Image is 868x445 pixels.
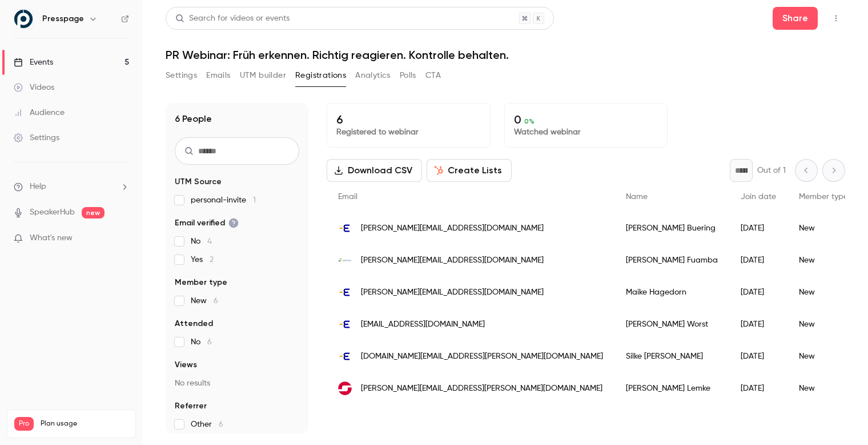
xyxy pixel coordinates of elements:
[115,233,129,244] iframe: Noticeable Trigger
[787,308,859,340] div: New
[338,285,352,299] img: enbw.com
[729,340,787,372] div: [DATE]
[166,66,197,85] button: Settings
[191,254,214,265] span: Yes
[210,256,214,264] span: 2
[361,287,544,299] span: [PERSON_NAME][EMAIL_ADDRESS][DOMAIN_NAME]
[295,66,346,85] button: Registrations
[361,351,603,363] span: [DOMAIN_NAME][EMAIL_ADDRESS][PERSON_NAME][DOMAIN_NAME]
[787,212,859,244] div: New
[729,372,787,404] div: [DATE]
[614,244,729,276] div: [PERSON_NAME] Fuamba
[175,13,290,25] div: Search for videos or events
[514,126,658,138] p: Watched webinar
[14,417,34,431] span: Pro
[614,340,729,372] div: Silke [PERSON_NAME]
[191,295,218,307] span: New
[787,244,859,276] div: New
[175,400,207,412] span: Referrer
[206,66,230,85] button: Emails
[514,113,658,126] p: 0
[338,317,352,331] img: enbw.com
[42,13,84,25] h6: Presspage
[214,297,218,305] span: 6
[787,340,859,372] div: New
[175,277,227,288] span: Member type
[336,126,481,138] p: Registered to webinar
[82,207,105,218] span: new
[14,10,33,28] img: Presspage
[253,196,256,204] span: 1
[338,382,352,395] img: sachsenenergie.de
[336,113,481,126] p: 6
[175,176,299,430] section: facet-groups
[626,193,648,201] span: Name
[757,165,786,176] p: Out of 1
[729,244,787,276] div: [DATE]
[175,318,213,329] span: Attended
[207,338,212,346] span: 6
[614,372,729,404] div: [PERSON_NAME] Lemke
[219,420,223,428] span: 6
[338,349,352,363] img: enbw.com
[799,193,848,201] span: Member type
[175,378,299,389] p: No results
[614,308,729,340] div: [PERSON_NAME] Worst
[614,276,729,308] div: Maike Hagedorn
[729,276,787,308] div: [DATE]
[729,308,787,340] div: [DATE]
[14,107,65,118] div: Audience
[175,217,239,229] span: Email verified
[361,319,485,331] span: [EMAIL_ADDRESS][DOMAIN_NAME]
[524,117,535,125] span: 0 %
[30,232,73,244] span: What's new
[14,82,54,93] div: Videos
[741,193,776,201] span: Join date
[30,181,46,193] span: Help
[355,66,391,85] button: Analytics
[41,419,128,428] span: Plan usage
[614,212,729,244] div: [PERSON_NAME] Buering
[207,237,212,245] span: 4
[14,57,53,68] div: Events
[30,206,75,218] a: SpeakerHub
[191,194,256,206] span: personal-invite
[191,336,212,348] span: No
[787,276,859,308] div: New
[175,176,222,188] span: UTM Source
[14,132,59,144] div: Settings
[361,223,544,235] span: [PERSON_NAME][EMAIL_ADDRESS][DOMAIN_NAME]
[327,159,422,182] button: Download CSV
[14,181,129,193] li: help-dropdown-opener
[191,236,212,247] span: No
[427,159,512,182] button: Create Lists
[338,193,357,201] span: Email
[361,255,544,267] span: [PERSON_NAME][EMAIL_ADDRESS][DOMAIN_NAME]
[729,212,787,244] div: [DATE]
[175,359,197,371] span: Views
[240,66,286,85] button: UTM builder
[361,383,602,395] span: [PERSON_NAME][EMAIL_ADDRESS][PERSON_NAME][DOMAIN_NAME]
[175,112,212,126] h1: 6 People
[425,66,441,85] button: CTA
[400,66,416,85] button: Polls
[338,221,352,235] img: enbw.com
[787,372,859,404] div: New
[191,419,223,430] span: Other
[338,253,352,267] img: enertrag.com
[773,7,818,30] button: Share
[166,48,845,62] h1: PR Webinar: Früh erkennen. Richtig reagieren. Kontrolle behalten.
